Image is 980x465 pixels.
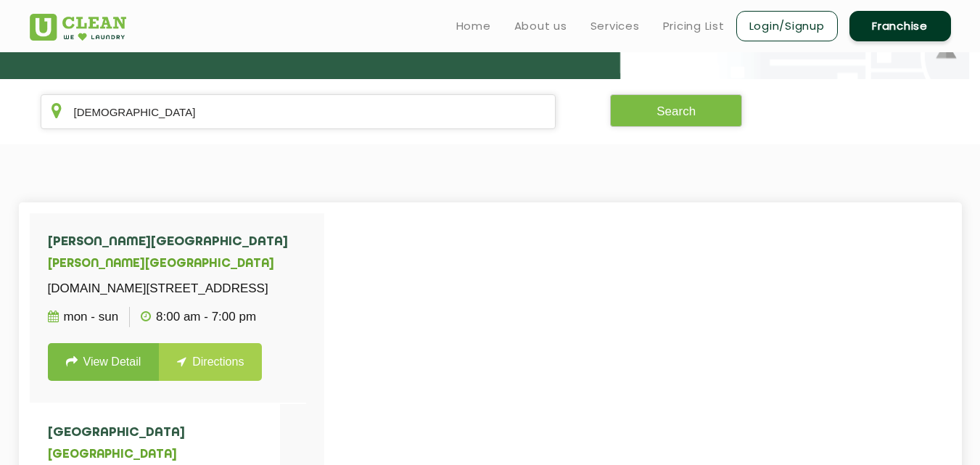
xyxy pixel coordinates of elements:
[610,94,742,127] button: Search
[514,17,567,35] a: About us
[48,279,288,299] p: [DOMAIN_NAME][STREET_ADDRESS]
[48,448,263,462] h5: [GEOGRAPHIC_DATA]
[48,426,263,440] h4: [GEOGRAPHIC_DATA]
[590,17,640,35] a: Services
[48,258,288,271] h5: [PERSON_NAME][GEOGRAPHIC_DATA]
[159,343,262,381] a: Directions
[48,307,119,327] p: Mon - Sun
[141,307,256,327] p: 8:00 AM - 7:00 PM
[663,17,725,35] a: Pricing List
[41,94,556,129] input: Enter city/area/pin Code
[30,14,126,41] img: UClean Laundry and Dry Cleaning
[48,343,160,381] a: View Detail
[48,235,288,250] h4: [PERSON_NAME][GEOGRAPHIC_DATA]
[456,17,491,35] a: Home
[736,11,838,41] a: Login/Signup
[849,11,951,41] a: Franchise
